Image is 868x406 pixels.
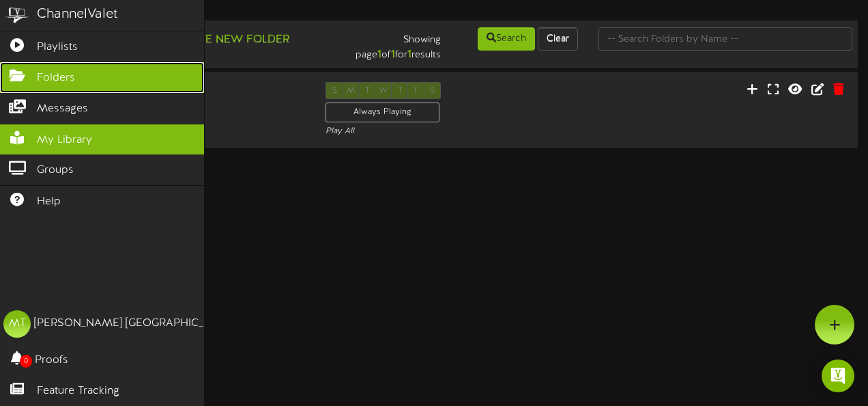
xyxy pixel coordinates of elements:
span: Proofs [35,353,68,368]
span: Messages [37,101,88,117]
strong: 1 [377,49,381,61]
span: Folders [37,70,75,86]
div: MT [3,310,31,338]
div: Play All [325,126,576,137]
strong: 1 [391,49,395,61]
span: My Library [37,133,92,148]
button: Create New Folder [158,31,293,49]
button: Search [478,27,535,51]
span: Help [37,194,61,210]
span: Playlists [37,40,78,55]
span: Feature Tracking [37,383,119,399]
span: Groups [37,163,74,178]
div: Always Playing [325,103,439,122]
div: Open Intercom Messenger [822,360,854,392]
div: Showing page of for results [314,26,451,63]
input: -- Search Folders by Name -- [598,27,852,51]
strong: 1 [407,49,411,61]
span: 0 [20,355,32,368]
div: ChannelValet [37,5,118,25]
button: Clear [538,27,578,51]
div: [PERSON_NAME] [GEOGRAPHIC_DATA] [34,316,232,331]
